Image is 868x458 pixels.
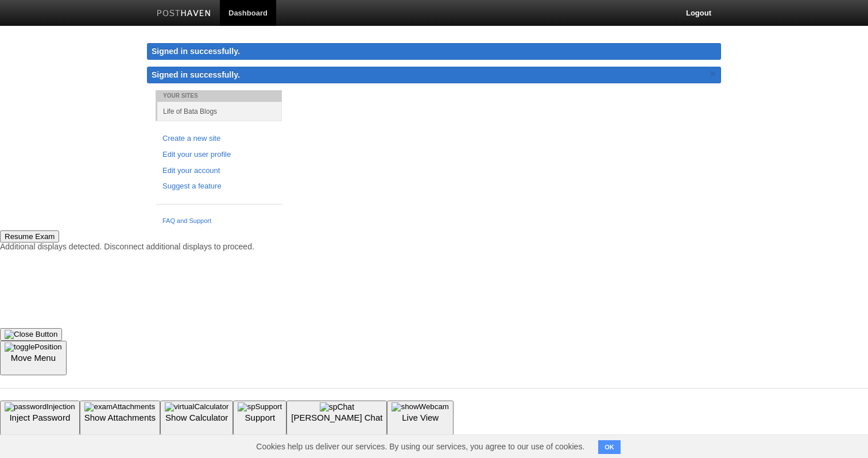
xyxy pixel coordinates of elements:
[162,180,275,193] a: Suggest a feature
[84,402,155,411] img: examAttachments
[392,411,448,424] p: Live View
[152,70,240,79] span: Signed in successfully.
[238,402,282,411] img: spSupport
[157,102,282,121] a: Life of Bata Blogs
[291,411,382,424] p: [PERSON_NAME] Chat
[238,411,282,424] p: Support
[84,411,156,424] p: Show Attachments
[147,43,721,60] div: Signed in successfully.
[5,330,57,339] img: Close Button
[245,435,596,458] span: Cookies help us deliver our services. By using our services, you agree to our use of cookies.
[160,401,234,435] button: Show Calculator
[320,402,354,411] img: spChat
[392,402,448,411] img: showWebcam
[156,90,282,102] li: Your Sites
[162,133,275,145] a: Create a new site
[708,67,718,81] a: ×
[5,411,75,424] p: Inject Password
[5,402,75,411] img: passwordInjection
[5,342,62,352] img: togglePosition
[162,149,275,161] a: Edit your user profile
[233,401,286,435] button: Support
[5,352,62,364] p: Move Menu
[165,402,229,411] img: virtualCalculator
[286,401,387,435] button: spChat[PERSON_NAME] Chat
[162,165,275,177] a: Edit your account
[165,411,229,424] p: Show Calculator
[598,440,621,454] button: OK
[162,216,275,226] a: FAQ and Support
[157,10,211,18] img: Posthaven-bar
[387,401,453,435] button: Live View
[80,401,160,435] button: Show Attachments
